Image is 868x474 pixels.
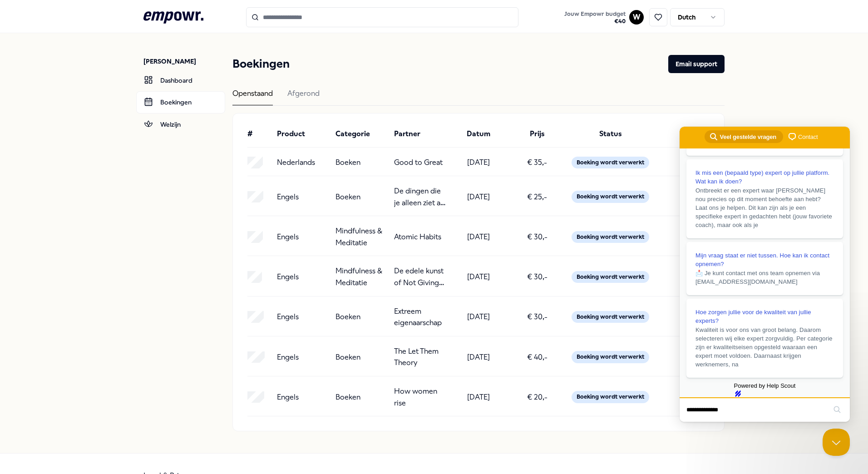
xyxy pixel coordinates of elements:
[277,271,299,283] p: Engels
[394,265,445,288] p: De edele kunst of Not Giving a F*ck
[277,191,299,203] p: Engels
[335,351,360,363] p: Boeken
[527,391,547,403] p: € 20,-
[394,157,443,168] p: Good to Great
[247,128,270,140] div: #
[277,311,299,323] p: Engels
[453,128,504,140] div: Datum
[467,351,490,363] p: [DATE]
[527,231,547,243] p: € 30,-
[335,311,360,323] p: Boeken
[467,231,490,243] p: [DATE]
[335,391,360,403] p: Boeken
[394,346,445,369] p: The Let Them Theory
[527,191,547,203] p: € 25,-
[527,271,547,283] p: € 30,-
[572,271,649,283] div: Boeking wordt verwerkt
[467,311,490,323] p: [DATE]
[335,191,360,203] p: Boeken
[572,191,649,202] div: Boeking wordt verwerkt
[277,391,299,403] p: Engels
[467,391,490,403] p: [DATE]
[143,57,225,66] p: [PERSON_NAME]
[570,128,651,140] div: Status
[246,7,518,27] input: Search for products, categories or subcategories
[572,231,649,243] div: Boeking wordt verwerkt
[394,185,445,208] p: De dingen die je alleen ziet als je er de tijd voor neemt
[527,157,547,168] p: € 35,-
[564,18,626,25] span: € 40
[467,157,490,168] p: [DATE]
[823,429,850,456] iframe: Help Scout Beacon - Close
[335,157,360,168] p: Boeken
[527,351,547,363] p: € 40,-
[680,127,850,422] iframe: Help Scout Beacon - Live Chat, Contact Form, and Knowledge Base
[572,391,649,403] div: Boeking wordt verwerkt
[335,265,387,288] p: Mindfulness & Meditatie
[629,10,644,25] button: W
[467,271,490,283] p: [DATE]
[232,88,273,105] div: Openstaand
[527,311,547,323] p: € 30,-
[277,231,299,243] p: Engels
[394,385,445,409] p: How women rise
[572,157,649,168] div: Boeking wordt verwerkt
[562,9,627,27] button: Jouw Empowr budget€40
[136,91,225,113] a: Boekingen
[394,231,441,243] p: Atomic Habits
[561,8,629,27] a: Jouw Empowr budget€40
[335,225,387,248] p: Mindfulness & Meditatie
[394,128,445,140] div: Partner
[136,114,225,135] a: Welzijn
[287,88,320,105] div: Afgerond
[512,128,563,140] div: Prijs
[136,69,225,91] a: Dashboard
[564,10,626,18] span: Jouw Empowr budget
[277,351,299,363] p: Engels
[572,351,649,363] div: Boeking wordt verwerkt
[394,306,445,329] p: Extreem eigenaarschap
[232,55,290,73] h1: Boekingen
[668,55,725,73] button: Email support
[277,128,328,140] div: Product
[335,128,387,140] div: Categorie
[572,311,649,323] div: Boeking wordt verwerkt
[467,191,490,203] p: [DATE]
[277,157,315,168] p: Nederlands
